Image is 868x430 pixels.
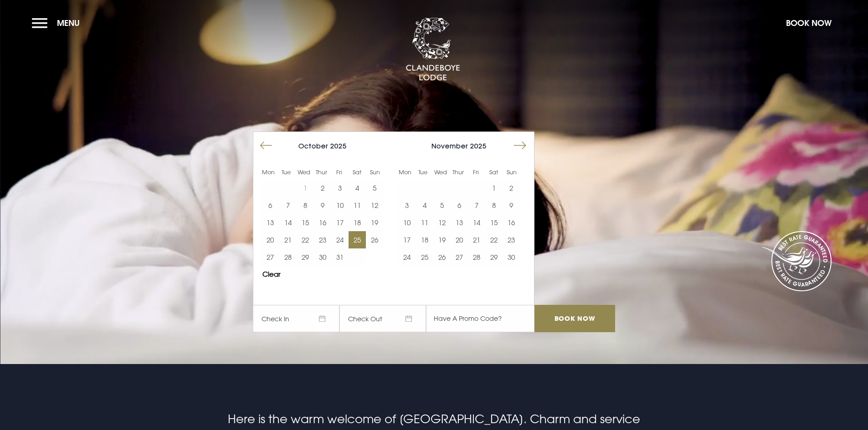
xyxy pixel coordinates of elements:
[279,231,296,248] button: 21
[314,197,331,214] button: 9
[297,214,314,231] td: Choose Wednesday, October 15, 2025 as your start date.
[416,231,433,248] td: Choose Tuesday, November 18, 2025 as your start date.
[262,231,279,248] td: Choose Monday, October 20, 2025 as your start date.
[297,197,314,214] button: 8
[298,142,328,150] span: October
[366,197,383,214] td: Choose Sunday, October 12, 2025 as your start date.
[314,248,331,266] button: 30
[314,179,331,197] td: Choose Thursday, October 2, 2025 as your start date.
[366,179,383,197] td: Choose Sunday, October 5, 2025 as your start date.
[297,248,314,266] td: Choose Wednesday, October 29, 2025 as your start date.
[503,231,520,248] td: Choose Sunday, November 23, 2025 as your start date.
[468,248,485,266] td: Choose Friday, November 28, 2025 as your start date.
[262,214,279,231] td: Choose Monday, October 13, 2025 as your start date.
[485,231,503,248] td: Choose Saturday, November 22, 2025 as your start date.
[331,231,349,248] button: 24
[398,231,416,248] td: Choose Monday, November 17, 2025 as your start date.
[331,214,349,231] button: 17
[451,231,468,248] td: Choose Thursday, November 20, 2025 as your start date.
[398,197,416,214] button: 3
[398,231,416,248] button: 17
[366,179,383,197] button: 5
[262,248,279,266] td: Choose Monday, October 27, 2025 as your start date.
[433,197,451,214] button: 5
[433,214,451,231] button: 12
[349,197,366,214] td: Choose Saturday, October 11, 2025 as your start date.
[433,231,451,248] button: 19
[416,197,433,214] td: Choose Tuesday, November 4, 2025 as your start date.
[485,179,503,197] button: 1
[297,214,314,231] button: 15
[279,248,296,266] td: Choose Tuesday, October 28, 2025 as your start date.
[781,13,836,33] button: Book Now
[416,248,433,266] td: Choose Tuesday, November 25, 2025 as your start date.
[331,248,349,266] button: 31
[257,137,275,154] button: Move backward to switch to the previous month.
[314,248,331,266] td: Choose Thursday, October 30, 2025 as your start date.
[485,197,503,214] button: 8
[331,214,349,231] td: Choose Friday, October 17, 2025 as your start date.
[451,248,468,266] td: Choose Thursday, November 27, 2025 as your start date.
[366,214,383,231] td: Choose Sunday, October 19, 2025 as your start date.
[253,305,339,332] span: Check In
[451,197,468,214] td: Choose Thursday, November 6, 2025 as your start date.
[314,231,331,248] button: 23
[366,197,383,214] button: 12
[451,197,468,214] button: 6
[297,248,314,266] button: 29
[366,231,383,248] td: Choose Sunday, October 26, 2025 as your start date.
[262,231,279,248] button: 20
[297,231,314,248] td: Choose Wednesday, October 22, 2025 as your start date.
[366,231,383,248] button: 26
[349,231,366,248] button: 25
[416,248,433,266] button: 25
[331,179,349,197] button: 3
[416,197,433,214] button: 4
[485,214,503,231] button: 15
[314,231,331,248] td: Choose Thursday, October 23, 2025 as your start date.
[503,248,520,266] td: Choose Sunday, November 30, 2025 as your start date.
[279,248,296,266] button: 28
[297,231,314,248] button: 22
[331,231,349,248] td: Choose Friday, October 24, 2025 as your start date.
[331,179,349,197] td: Choose Friday, October 3, 2025 as your start date.
[398,248,416,266] button: 24
[314,179,331,197] button: 2
[468,197,485,214] button: 7
[262,271,281,278] button: Clear
[349,214,366,231] button: 18
[451,248,468,266] button: 27
[451,231,468,248] button: 20
[503,197,520,214] button: 9
[349,214,366,231] td: Choose Saturday, October 18, 2025 as your start date.
[330,142,347,150] span: 2025
[349,231,366,248] td: Choose Saturday, October 25, 2025 as your start date.
[331,248,349,266] td: Choose Friday, October 31, 2025 as your start date.
[503,248,520,266] button: 30
[534,305,615,332] input: Book Now
[398,248,416,266] td: Choose Monday, November 24, 2025 as your start date.
[279,214,296,231] td: Choose Tuesday, October 14, 2025 as your start date.
[485,179,503,197] td: Choose Saturday, November 1, 2025 as your start date.
[32,13,84,33] button: Menu
[262,214,279,231] button: 13
[503,197,520,214] td: Choose Sunday, November 9, 2025 as your start date.
[503,179,520,197] button: 2
[503,214,520,231] td: Choose Sunday, November 16, 2025 as your start date.
[279,214,296,231] button: 14
[433,197,451,214] td: Choose Wednesday, November 5, 2025 as your start date.
[468,214,485,231] td: Choose Friday, November 14, 2025 as your start date.
[398,197,416,214] td: Choose Monday, November 3, 2025 as your start date.
[349,197,366,214] button: 11
[262,248,279,266] button: 27
[451,214,468,231] td: Choose Thursday, November 13, 2025 as your start date.
[431,142,468,150] span: November
[262,197,279,214] td: Choose Monday, October 6, 2025 as your start date.
[297,197,314,214] td: Choose Wednesday, October 8, 2025 as your start date.
[468,248,485,266] button: 28
[406,18,460,81] img: Clandeboye Lodge
[485,248,503,266] td: Choose Saturday, November 29, 2025 as your start date.
[485,214,503,231] td: Choose Saturday, November 15, 2025 as your start date.
[57,18,80,28] span: Menu
[262,197,279,214] button: 6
